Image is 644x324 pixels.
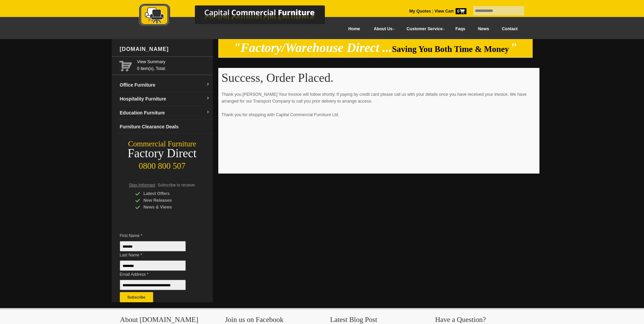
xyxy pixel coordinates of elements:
[129,183,155,187] span: Stay Informed
[117,120,213,134] a: Furniture Clearance Deals
[120,3,358,30] a: Capital Commercial Furniture Logo
[112,158,213,171] div: 0800 800 507
[120,260,186,271] input: Last Name *
[366,21,399,37] a: About Us
[392,44,509,54] span: Saving You Both Time & Money
[120,232,196,239] span: First Name *
[433,9,466,14] a: View Cart0
[456,8,466,14] span: 0
[120,292,153,302] button: Subscribe
[120,3,358,28] img: Capital Commercial Furniture Logo
[135,197,200,204] div: New Releases
[510,41,517,55] em: "
[449,21,472,37] a: Faqs
[222,71,536,84] h1: Success, Order Placed.
[495,21,524,37] a: Contact
[117,39,213,59] div: [DOMAIN_NAME]
[206,110,210,114] img: dropdown
[409,9,431,14] a: My Quotes
[435,9,466,14] strong: View Cart
[117,106,213,120] a: Education Furnituredropdown
[137,58,210,71] span: 0 item(s), Total:
[206,83,210,87] img: dropdown
[112,139,213,149] div: Commercial Furniture
[135,204,200,211] div: News & Views
[137,58,210,65] a: View Summary
[120,252,196,258] span: Last Name *
[120,271,196,278] span: Email Address *
[472,21,495,37] a: News
[117,78,213,92] a: Office Furnituredropdown
[112,149,213,158] div: Factory Direct
[399,21,449,37] a: Customer Service
[120,280,186,290] input: Email Address *
[222,91,536,125] p: Thank you [PERSON_NAME] Your Invoice will follow shortly. If paying by credit card please call us...
[117,92,213,106] a: Hospitality Furnituredropdown
[120,241,186,251] input: First Name *
[206,96,210,101] img: dropdown
[158,183,196,187] span: Subscribe to receive:
[135,190,200,197] div: Latest Offers
[234,41,392,55] em: "Factory/Warehouse Direct ...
